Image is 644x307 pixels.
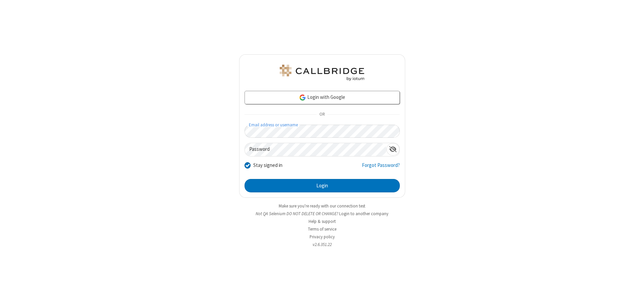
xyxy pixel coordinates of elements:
a: Privacy policy [310,234,335,240]
button: Login to another company [339,210,388,217]
button: Login [245,179,400,192]
iframe: Chat [627,290,639,302]
a: Terms of service [308,226,336,232]
img: QA Selenium DO NOT DELETE OR CHANGE [278,65,366,81]
input: Email address or username [245,125,400,138]
li: v2.6.351.22 [239,241,405,248]
input: Password [245,143,386,156]
a: Login with Google [245,91,400,104]
img: google-icon.png [299,94,306,101]
div: Show password [386,143,399,156]
a: Help & support [309,219,336,224]
span: OR [317,110,327,119]
a: Make sure you're ready with our connection test [279,203,365,209]
label: Stay signed in [253,162,282,169]
a: Forgot Password? [362,162,400,174]
li: Not QA Selenium DO NOT DELETE OR CHANGE? [239,210,405,217]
